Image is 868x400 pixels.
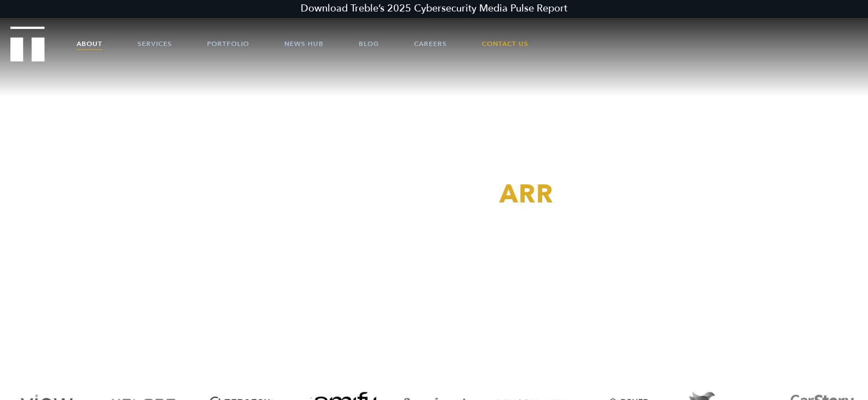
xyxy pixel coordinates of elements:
img: Treble logo [10,26,45,61]
span: ARR [499,177,554,212]
a: Contact Us [482,27,528,60]
a: About [77,27,102,60]
a: Careers [414,27,447,60]
a: Portfolio [207,27,249,60]
a: News Hub [284,27,324,60]
a: Services [137,27,172,60]
a: Blog [359,27,379,60]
